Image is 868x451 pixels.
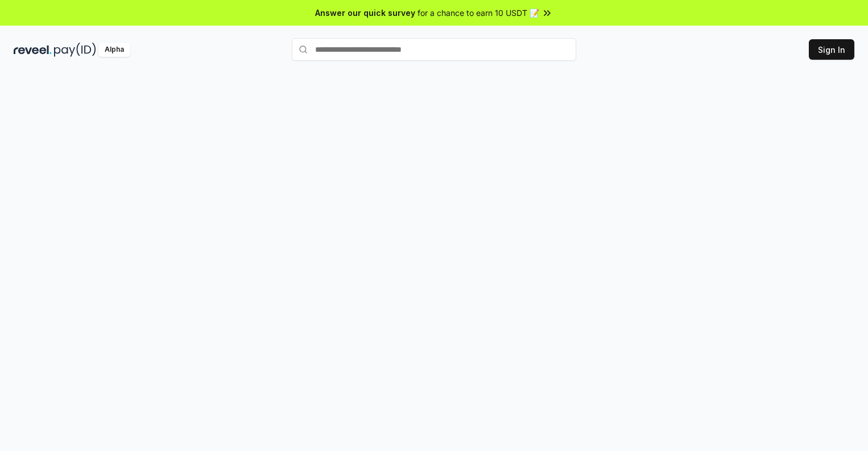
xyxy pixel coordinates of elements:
[54,43,96,57] img: pay_id
[14,43,52,57] img: reveel_dark
[315,7,415,19] span: Answer our quick survey
[98,43,130,57] div: Alpha
[809,39,854,60] button: Sign In
[418,7,539,19] span: for a chance to earn 10 USDT 📝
